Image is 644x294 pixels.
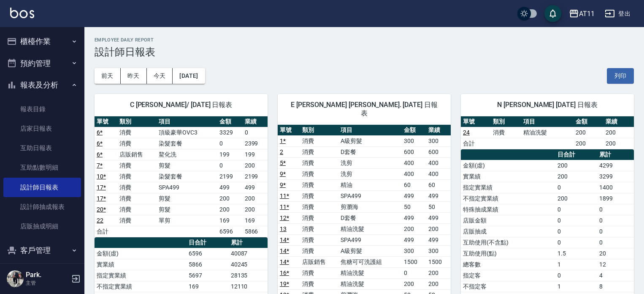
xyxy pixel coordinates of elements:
[95,116,268,237] table: a dense table
[3,158,81,177] a: 互助點數明細
[147,68,173,84] button: 今天
[3,52,81,74] button: 預約管理
[229,270,268,281] td: 28135
[95,46,634,58] h3: 設計師日報表
[243,193,268,204] td: 200
[574,127,603,138] td: 200
[597,259,634,270] td: 12
[603,127,634,138] td: 200
[597,215,634,226] td: 0
[338,278,402,289] td: 精油洗髮
[229,259,268,270] td: 40245
[461,248,555,259] td: 互助使用(點)
[95,226,117,237] td: 合計
[280,225,287,232] a: 13
[217,204,242,215] td: 200
[338,157,402,168] td: 洗剪
[463,129,470,136] a: 24
[426,201,451,212] td: 50
[597,281,634,292] td: 8
[95,270,187,281] td: 指定實業績
[461,270,555,281] td: 指定客
[117,149,157,160] td: 店販銷售
[555,259,597,270] td: 1
[243,226,268,237] td: 5866
[402,234,426,245] td: 499
[3,239,81,261] button: 客戶管理
[26,271,69,279] h5: Park.
[402,212,426,223] td: 499
[217,149,242,160] td: 199
[338,179,402,190] td: 精油
[461,116,634,149] table: a dense table
[597,204,634,215] td: 0
[597,237,634,248] td: 0
[217,215,242,226] td: 169
[338,223,402,234] td: 精油洗髮
[402,245,426,256] td: 300
[426,212,451,223] td: 499
[157,149,217,160] td: 鰲化洗
[555,226,597,237] td: 0
[402,223,426,234] td: 200
[426,234,451,245] td: 499
[157,116,217,127] th: 項目
[597,149,634,160] th: 累計
[300,190,338,201] td: 消費
[471,101,624,109] span: N [PERSON_NAME] [DATE] 日報表
[461,237,555,248] td: 互助使用(不含點)
[3,30,81,52] button: 櫃檯作業
[601,6,634,22] button: 登出
[597,193,634,204] td: 1899
[95,37,634,43] h2: Employee Daily Report
[338,190,402,201] td: SPA499
[187,248,229,259] td: 6596
[3,74,81,96] button: 報表及分析
[117,127,157,138] td: 消費
[26,279,69,287] p: 主管
[426,135,451,146] td: 300
[217,182,242,193] td: 499
[426,278,451,289] td: 200
[117,204,157,215] td: 消費
[95,248,187,259] td: 金額(虛)
[521,127,574,138] td: 精油洗髮
[187,270,229,281] td: 5697
[461,171,555,182] td: 實業績
[461,182,555,193] td: 指定實業績
[555,160,597,171] td: 200
[597,171,634,182] td: 3299
[157,171,217,182] td: 染髮套餐
[300,212,338,223] td: 消費
[3,261,81,283] button: 員工及薪資
[95,281,187,292] td: 不指定實業績
[461,116,491,127] th: 單號
[555,281,597,292] td: 1
[217,127,242,138] td: 3329
[426,223,451,234] td: 200
[187,237,229,248] th: 日合計
[426,157,451,168] td: 400
[243,127,268,138] td: 0
[426,256,451,267] td: 1500
[338,234,402,245] td: SPA499
[229,281,268,292] td: 12110
[300,256,338,267] td: 店販銷售
[7,270,24,287] img: Person
[300,125,338,136] th: 類別
[461,259,555,270] td: 總客數
[117,116,157,127] th: 類別
[3,119,81,138] a: 店家日報表
[243,182,268,193] td: 499
[597,182,634,193] td: 1400
[300,179,338,190] td: 消費
[3,138,81,158] a: 互助日報表
[243,171,268,182] td: 2199
[3,197,81,217] a: 設計師抽成報表
[461,215,555,226] td: 店販金額
[300,201,338,212] td: 消費
[173,68,205,84] button: [DATE]
[300,245,338,256] td: 消費
[574,116,603,127] th: 金額
[426,168,451,179] td: 400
